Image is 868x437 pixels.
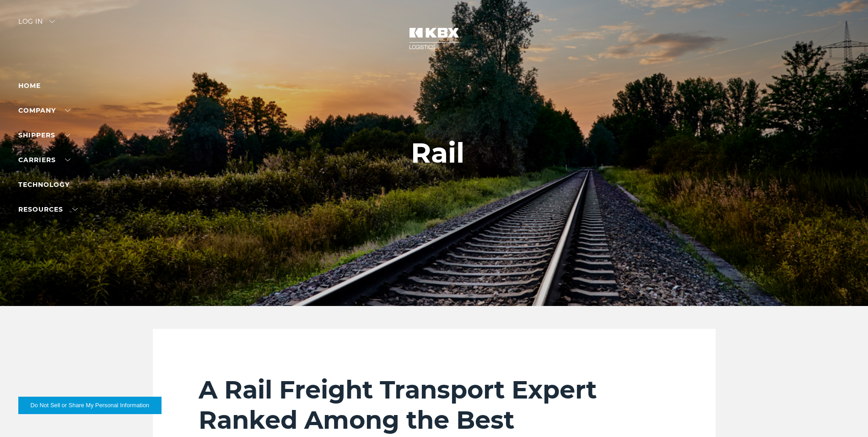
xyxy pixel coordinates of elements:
a: Home [18,82,41,90]
a: SHIPPERS [18,131,70,139]
a: RESOURCES [18,205,78,213]
iframe: Chat Widget [822,393,868,437]
h1: Rail [411,137,464,169]
a: Technology [18,180,70,189]
div: Log in [18,18,55,32]
button: Do Not Sell or Share My Personal Information [18,397,162,414]
a: Carriers [18,156,70,164]
img: kbx logo [400,18,469,59]
img: arrow [49,20,55,23]
a: Company [18,106,70,115]
h2: A Rail Freight Transport Expert Ranked Among the Best [199,375,670,435]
